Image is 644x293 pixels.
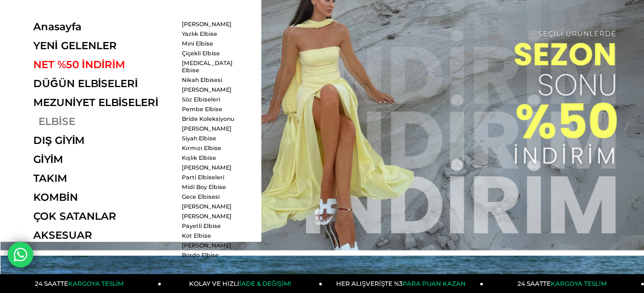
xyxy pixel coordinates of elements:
a: Çiçekli Elbise [182,50,241,57]
a: KOLAY VE HIZLIİADE & DEĞİŞİM! [161,274,322,293]
a: Anasayfa [33,20,174,33]
a: Bride Koleksiyonu [182,115,241,122]
a: Nikah Elbisesi [182,76,241,83]
a: Kot Elbise [182,232,241,239]
a: 24 SAATTEKARGOYA TESLİM [1,274,161,293]
a: [PERSON_NAME] [182,242,241,249]
span: KARGOYA TESLİM [68,280,123,287]
a: GİYİM [33,153,174,165]
a: ELBİSE [33,115,174,128]
a: Gece Elbisesi [182,193,241,200]
a: Mini Elbise [182,40,241,47]
a: MEZUNİYET ELBİSELERİ [33,96,174,109]
a: [MEDICAL_DATA] Elbise [182,59,241,74]
a: Söz Elbiseleri [182,96,241,103]
a: [PERSON_NAME] [182,86,241,93]
a: YENİ GELENLER [33,39,174,52]
a: Kışlık Elbise [182,154,241,161]
a: [PERSON_NAME] [182,213,241,220]
a: Yazlık Elbise [182,30,241,37]
a: DIŞ GİYİM [33,134,174,146]
a: TAKIM [33,172,174,184]
a: NET %50 İNDİRİM [33,58,174,71]
a: 24 SAATTEKARGOYA TESLİM [483,274,644,293]
a: HER ALIŞVERİŞTE %3PARA PUAN KAZAN [322,274,483,293]
a: [PERSON_NAME] [182,164,241,171]
a: [PERSON_NAME] [182,203,241,210]
a: Payetli Elbise [182,222,241,229]
span: PARA PUAN KAZAN [403,280,466,287]
span: İADE & DEĞİŞİM! [239,280,290,287]
a: Siyah Elbise [182,135,241,142]
a: AKSESUAR [33,229,174,241]
a: Kırmızı Elbise [182,144,241,152]
a: [PERSON_NAME] [182,20,241,28]
a: [PERSON_NAME] [182,125,241,132]
a: Midi Boy Elbise [182,183,241,191]
a: KOMBİN [33,191,174,203]
a: Pembe Elbise [182,106,241,113]
span: KARGOYA TESLİM [551,280,606,287]
a: DÜĞÜN ELBİSELERİ [33,77,174,90]
a: Parti Elbiseleri [182,174,241,181]
a: ÇOK SATANLAR [33,210,174,222]
a: Bordo Elbise [182,252,241,259]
